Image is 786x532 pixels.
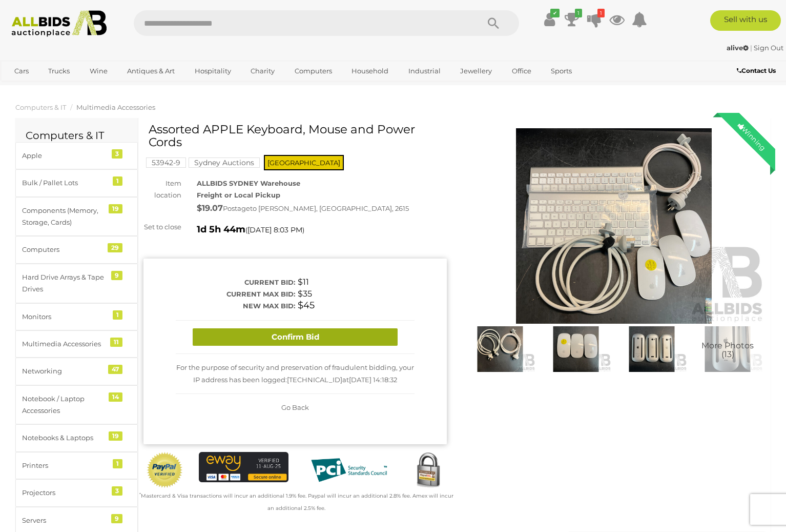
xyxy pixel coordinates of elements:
[15,424,138,451] a: Notebooks & Laptops 19
[692,326,763,372] a: More Photos(13)
[15,479,138,506] a: Projectors 3
[8,63,35,80] a: Cars
[109,204,122,213] div: 19
[149,123,444,149] h1: Assorted APPLE Keyboard, Mouse and Power Cords
[176,277,295,288] div: Current bid:
[402,63,447,80] a: Industrial
[120,63,181,80] a: Antiques & Art
[245,226,304,234] span: ( )
[727,44,750,52] a: alive
[15,303,138,330] a: Monitors 1
[710,10,781,31] a: Sell with us
[15,236,138,263] a: Computers 29
[146,157,186,168] mark: 53942-9
[113,459,122,468] div: 1
[113,176,122,186] div: 1
[22,432,107,444] div: Notebooks & Laptops
[199,452,289,482] img: eWAY Payment Gateway
[176,354,415,394] div: For the purpose of security and preservation of fraudulent bidding, your IP address has been logg...
[15,142,138,169] a: Apple 3
[6,10,113,37] img: Allbids.com.au
[15,103,66,111] a: Computers & IT
[597,9,605,17] i: 1
[139,492,453,511] small: Mastercard & Visa transactions will incur an additional 1.9% fee. Paypal will incur an additional...
[197,224,245,235] strong: 1d 5h 44m
[176,300,295,312] div: New max bid:
[113,310,122,320] div: 1
[453,63,499,80] a: Jewellery
[22,365,107,377] div: Networking
[754,44,783,52] a: Sign Out
[250,204,409,212] span: to [PERSON_NAME], [GEOGRAPHIC_DATA], 2615
[22,150,107,162] div: Apple
[189,159,260,167] a: Sydney Auctions
[737,67,776,74] b: Contact Us
[83,63,114,80] a: Wine
[112,486,122,496] div: 3
[15,358,138,385] a: Networking 47
[22,311,107,323] div: Monitors
[26,130,128,141] h2: Computers & IT
[298,300,315,311] span: $45
[76,103,155,111] a: Multimedia Accessories
[409,452,447,489] img: Secured by Rapid SSL
[22,515,107,526] div: Servers
[197,203,223,213] strong: $19.07
[197,191,280,199] strong: Freight or Local Pickup
[701,341,754,359] span: More Photos (13)
[304,452,394,488] img: PCI DSS compliant
[288,63,339,80] a: Computers
[197,201,447,216] div: Postage
[462,128,766,324] img: Assorted APPLE Keyboard, Mouse and Power Cords
[542,10,557,29] a: ✔
[544,63,578,80] a: Sports
[15,264,138,303] a: Hard Drive Arrays & Tape Drives 9
[8,80,94,97] a: [GEOGRAPHIC_DATA]
[112,149,122,159] div: 3
[298,289,312,299] span: $35
[298,277,309,287] span: $11
[15,385,138,425] a: Notebook / Laptop Accessories 14
[146,452,183,488] img: Official PayPal Seal
[136,178,189,202] div: Item location
[465,326,535,372] img: Assorted APPLE Keyboard, Mouse and Power Cords
[616,326,687,372] img: Assorted APPLE Keyboard, Mouse and Power Cords
[109,392,122,402] div: 14
[197,179,300,187] strong: ALLBIDS SYDNEY Warehouse
[146,159,186,167] a: 53942-9
[22,487,107,499] div: Projectors
[111,271,122,280] div: 9
[22,338,107,350] div: Multimedia Accessories
[42,63,76,80] a: Trucks
[281,403,309,411] span: Go Back
[550,9,560,17] i: ✔
[564,10,580,29] a: 1
[108,365,122,374] div: 47
[468,10,519,36] button: Search
[692,326,763,372] img: Assorted APPLE Keyboard, Mouse and Power Cords
[15,197,138,237] a: Components (Memory, Storage, Cards) 19
[505,63,538,80] a: Office
[176,288,295,300] div: Current max bid:
[750,44,752,52] span: |
[737,65,778,76] a: Contact Us
[244,63,281,80] a: Charity
[587,10,602,29] a: 1
[345,63,395,80] a: Household
[22,244,107,255] div: Computers
[108,243,122,252] div: 29
[111,514,122,523] div: 9
[575,9,582,17] i: 1
[264,155,344,170] span: [GEOGRAPHIC_DATA]
[109,431,122,441] div: 19
[287,376,342,384] span: [TECHNICAL_ID]
[727,44,749,52] strong: alive
[728,113,775,160] div: Winning
[22,393,107,417] div: Notebook / Laptop Accessories
[189,157,260,168] mark: Sydney Auctions
[22,177,107,189] div: Bulk / Pallet Lots
[15,452,138,479] a: Printers 1
[188,63,238,80] a: Hospitality
[22,205,107,229] div: Components (Memory, Storage, Cards)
